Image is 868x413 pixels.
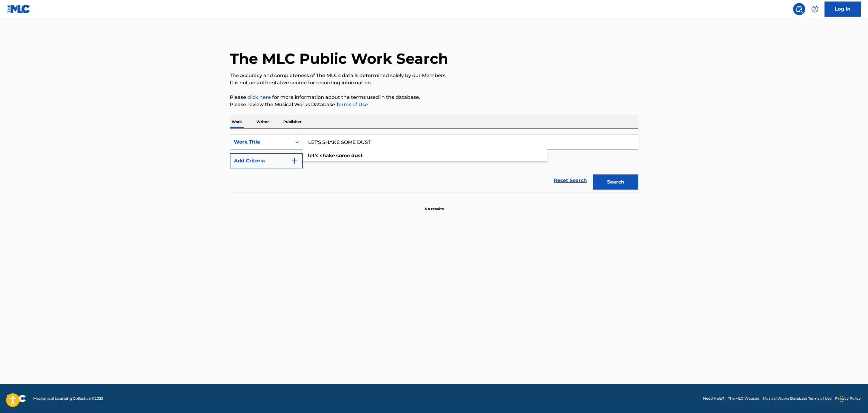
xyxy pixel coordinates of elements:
[230,153,303,168] button: Add Criteria
[230,135,638,193] form: Search Form
[840,390,843,408] div: Drag
[835,396,861,401] a: Privacy Policy
[230,50,448,68] h1: The MLC Public Work Search
[728,396,759,401] a: The MLC Website
[247,94,271,100] a: click here
[811,5,818,13] img: help
[825,2,861,17] a: Log In
[809,3,821,15] div: Help
[230,79,638,86] p: It is not an authoritative source for recording information.
[308,153,319,158] strong: let's
[335,102,368,107] a: Terms of Use
[7,5,31,13] img: MLC Logo
[291,157,298,164] img: 9d2ae6d4665cec9f34b9.svg
[255,115,271,128] p: Writer
[763,396,831,401] a: Musical Works Database Terms of Use
[234,138,288,146] div: Work Title
[425,199,444,212] p: No results
[230,101,638,108] p: Please review the Musical Works Database
[336,153,350,158] strong: some
[793,3,805,15] a: Public Search
[281,115,303,128] p: Publisher
[796,5,803,13] img: search
[320,153,335,158] strong: shake
[230,72,638,79] p: The accuracy and completeness of The MLC's data is determined solely by our Members.
[593,174,638,190] button: Search
[351,153,363,158] strong: dust
[230,94,638,101] p: Please for more information about the terms used in the database.
[7,395,26,402] img: logo
[230,115,244,128] p: Work
[33,396,103,401] span: Mechanical Licensing Collective © 2025
[838,384,868,413] iframe: Chat Widget
[703,396,724,401] a: Need Help?
[551,174,590,187] a: Reset Search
